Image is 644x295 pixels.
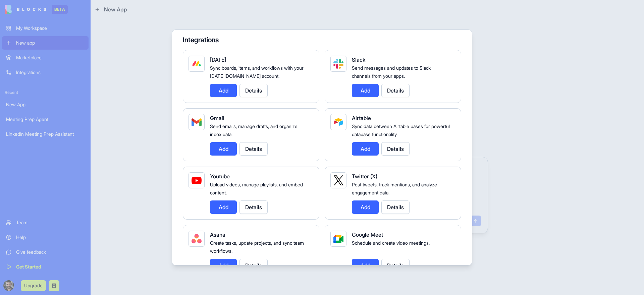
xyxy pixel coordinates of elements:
span: Youtube [210,173,230,180]
span: Asana [210,231,225,238]
span: Create tasks, update projects, and sync team workflows. [210,240,304,254]
button: Details [381,142,410,156]
button: Details [239,259,268,272]
button: Add [352,259,379,272]
button: Add [210,200,237,214]
span: Send messages and updates to Slack channels from your apps. [352,65,431,79]
button: Add [210,142,237,156]
span: Twitter (X) [352,173,377,180]
button: Details [381,200,410,214]
span: Sync boards, items, and workflows with your [DATE][DOMAIN_NAME] account. [210,65,304,79]
span: Upload videos, manage playlists, and embed content. [210,182,303,195]
span: Sync data between Airtable bases for powerful database functionality. [352,123,450,137]
button: Details [239,200,268,214]
button: Add [352,142,379,156]
span: Slack [352,56,365,63]
button: Details [239,84,268,97]
button: Add [352,200,379,214]
button: Details [381,259,410,272]
button: Details [239,142,268,156]
span: Schedule and create video meetings. [352,240,430,246]
span: Airtable [352,115,371,121]
button: Add [210,84,237,97]
span: Post tweets, track mentions, and analyze engagement data. [352,182,437,195]
button: Add [210,259,237,272]
span: [DATE] [210,56,226,63]
h4: Integrations [183,35,461,45]
span: Gmail [210,115,224,121]
span: Google Meet [352,231,383,238]
span: Send emails, manage drafts, and organize inbox data. [210,123,298,137]
button: Add [352,84,379,97]
button: Details [381,84,410,97]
